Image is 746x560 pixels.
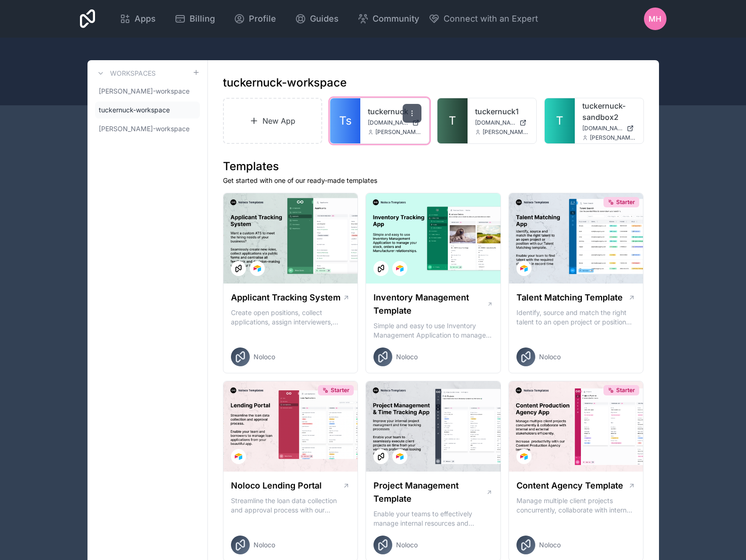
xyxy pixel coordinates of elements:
[616,386,635,394] span: Starter
[516,479,623,492] h1: Content Agency Template
[99,87,190,96] span: [PERSON_NAME]-workspace
[649,13,661,24] span: MH
[516,291,623,304] h1: Talent Matching Template
[223,75,347,90] h1: tuckernuck-workspace
[475,119,529,126] a: [DOMAIN_NAME]
[396,352,418,362] span: Noloco
[582,125,623,132] span: [DOMAIN_NAME]
[396,453,404,460] img: Airtable Logo
[249,12,276,25] span: Profile
[95,68,156,79] a: Workspaces
[223,98,323,144] a: New App
[190,12,215,25] span: Billing
[444,12,538,25] span: Connect with an Expert
[368,119,408,126] span: [DOMAIN_NAME]
[231,291,341,304] h1: Applicant Tracking System
[516,308,636,327] p: Identify, source and match the right talent to an open project or position with our Talent Matchi...
[331,386,349,394] span: Starter
[520,265,528,272] img: Airtable Logo
[539,540,561,550] span: Noloco
[582,125,636,132] a: [DOMAIN_NAME]
[437,98,468,143] a: T
[373,12,419,25] span: Community
[483,128,529,136] span: [PERSON_NAME][EMAIL_ADDRESS][DOMAIN_NAME]
[373,479,486,505] h1: Project Management Template
[350,8,427,29] a: Community
[368,119,421,126] a: [DOMAIN_NAME]
[223,159,644,174] h1: Templates
[396,265,404,272] img: Airtable Logo
[429,12,538,25] button: Connect with an Expert
[310,12,339,25] span: Guides
[254,540,275,550] span: Noloco
[254,265,261,272] img: Airtable Logo
[373,509,493,528] p: Enable your teams to effectively manage internal resources and execute client projects on time.
[373,291,486,317] h1: Inventory Management Template
[475,119,516,126] span: [DOMAIN_NAME]
[590,134,636,142] span: [PERSON_NAME][EMAIL_ADDRESS][DOMAIN_NAME]
[287,8,346,29] a: Guides
[339,113,352,128] span: Ts
[396,540,418,550] span: Noloco
[330,98,360,143] a: Ts
[226,8,284,29] a: Profile
[110,69,156,78] h3: Workspaces
[616,198,635,206] span: Starter
[167,8,222,29] a: Billing
[539,352,561,362] span: Noloco
[368,106,421,117] a: tuckernuck
[475,106,529,117] a: tuckernuck1
[545,98,575,143] a: T
[99,124,190,134] span: [PERSON_NAME]-workspace
[375,128,421,136] span: [PERSON_NAME][EMAIL_ADDRESS][DOMAIN_NAME]
[235,453,242,460] img: Airtable Logo
[135,12,156,25] span: Apps
[556,113,563,128] span: T
[99,105,170,115] span: tuckernuck-workspace
[95,102,200,118] a: tuckernuck-workspace
[582,100,636,123] a: tuckernuck-sandbox2
[231,496,350,515] p: Streamline the loan data collection and approval process with our Lending Portal template.
[223,176,644,185] p: Get started with one of our ready-made templates
[449,113,456,128] span: T
[254,352,275,362] span: Noloco
[112,8,163,29] a: Apps
[231,479,322,492] h1: Noloco Lending Portal
[520,453,528,460] img: Airtable Logo
[95,120,200,137] a: [PERSON_NAME]-workspace
[373,321,493,340] p: Simple and easy to use Inventory Management Application to manage your stock, orders and Manufact...
[516,496,636,515] p: Manage multiple client projects concurrently, collaborate with internal and external stakeholders...
[231,308,350,327] p: Create open positions, collect applications, assign interviewers, centralise candidate feedback a...
[95,83,200,100] a: [PERSON_NAME]-workspace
